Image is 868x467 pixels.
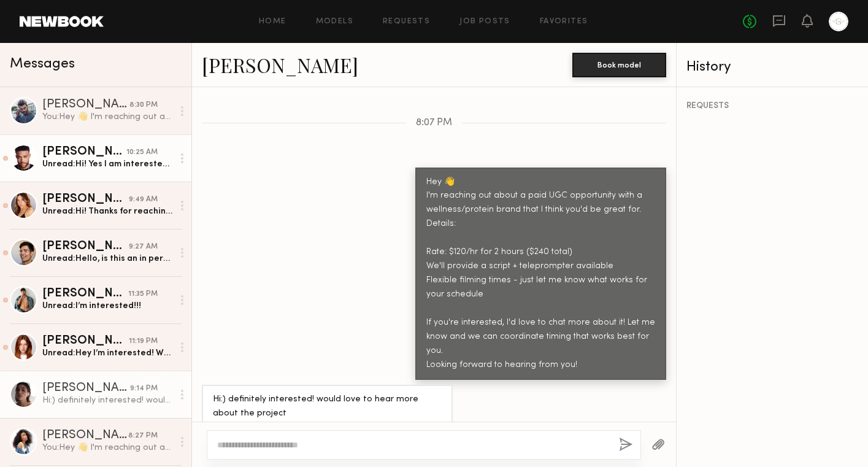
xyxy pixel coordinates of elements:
div: [PERSON_NAME] [42,241,129,253]
div: Unread: Hi! Thanks for reaching out. I’m interested and would love to talk more about this. Feel ... [42,206,173,217]
div: [PERSON_NAME] [42,382,130,395]
div: [PERSON_NAME] [42,430,128,442]
a: Home [259,18,286,26]
div: Hey 👋 I'm reaching out about a paid UGC opportunity with a wellness/protein brand that I think yo... [426,176,655,372]
div: Unread: Hey I’m interested! What would the usage be? [42,347,173,359]
div: [PERSON_NAME] [42,99,129,111]
span: Messages [10,57,75,71]
div: 9:49 AM [129,194,158,206]
div: 11:19 PM [129,336,158,347]
div: [PERSON_NAME] [42,335,129,347]
div: 9:27 AM [129,241,158,253]
div: You: Hey 👋 I'm reaching out about a paid UGC opportunity with a wellness/protein brand that I thi... [42,111,173,123]
div: REQUESTS [686,102,858,110]
div: 8:27 PM [128,430,158,442]
a: Models [316,18,353,26]
div: 10:25 AM [126,147,158,158]
a: Favorites [540,18,588,26]
a: [PERSON_NAME] [202,52,358,78]
a: Book model [572,59,666,69]
div: 11:35 PM [128,288,158,300]
div: You: Hey 👋 I'm reaching out about a paid UGC opportunity with a wellness/protein brand that I thi... [42,442,173,453]
div: History [686,60,858,74]
a: Requests [383,18,430,26]
span: 8:07 PM [416,118,452,128]
div: 8:30 PM [129,99,158,111]
div: Hi:) definitely interested! would love to hear more about the project [213,393,442,421]
div: Unread: I’m interested!!! [42,300,173,312]
div: [PERSON_NAME] [42,288,128,300]
button: Book model [572,53,666,77]
a: Job Posts [459,18,510,26]
div: [PERSON_NAME] [42,193,129,206]
div: Unread: Hello, is this an in person UGC? [42,253,173,264]
div: Unread: Hi! Yes I am interested. Can we do $175hr. When are you looking to shoot? [42,158,173,170]
div: [PERSON_NAME] [42,146,126,158]
div: Hi:) definitely interested! would love to hear more about the project [42,395,173,406]
div: 9:14 PM [130,383,158,395]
